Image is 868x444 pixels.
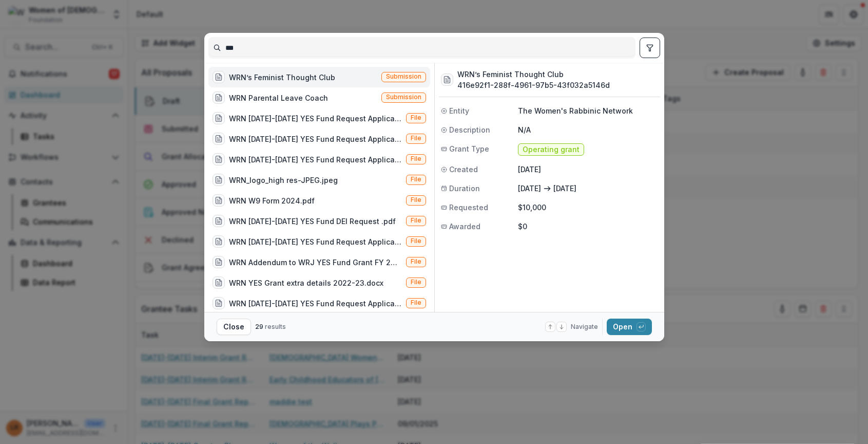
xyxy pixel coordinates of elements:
span: Navigate [571,322,598,331]
span: Operating grant [523,145,580,154]
span: Awarded [449,221,480,232]
p: $10,000 [518,202,658,213]
span: Requested [449,202,488,213]
button: Close [217,319,251,335]
h3: 416e92f1-288f-4961-97b5-43f032a5146d [457,80,610,90]
div: WRN Parental Leave Coach [229,92,328,103]
p: N/A [518,124,658,135]
span: Submission [386,94,421,101]
span: Entity [449,105,469,116]
div: WRN Addendum to WRJ YES Fund Grant FY 24-25 ^N3 Parental Leave.pdf [229,257,402,268]
span: results [265,323,286,330]
p: $0 [518,221,658,232]
p: The Women's Rabbinic Network [518,105,658,116]
button: toggle filters [640,38,660,58]
span: File [411,217,421,224]
p: [DATE] [518,164,658,175]
span: File [411,299,421,306]
span: File [411,135,421,142]
div: WRN [DATE]-[DATE] YES Fund Request Application 2.docx [229,113,402,124]
span: File [411,279,421,286]
span: Created [449,164,478,175]
span: File [411,258,421,265]
span: Submission [386,73,421,80]
span: Description [449,124,490,135]
div: WRN W9 Form 2024.pdf [229,195,315,206]
div: WRN’s Feminist Thought Club [229,72,335,83]
span: Grant Type [449,143,489,154]
span: File [411,176,421,183]
div: WRN [DATE]-[DATE] YES Fund Request Application 3.pdf [229,154,402,165]
div: WRN [DATE]-[DATE] YES Fund Request Application 2.pdf [229,134,402,144]
span: File [411,196,421,203]
h3: WRN’s Feminist Thought Club [457,69,610,80]
div: WRN_logo_high res-JPEG.jpeg [229,175,338,186]
span: File [411,155,421,162]
div: WRN [DATE]-[DATE] YES Fund DEI Request .pdf [229,216,396,227]
span: Duration [449,183,480,194]
span: File [411,114,421,121]
div: WRN [DATE]-[DATE] YES Fund Request Application 1.docx [229,298,402,309]
button: Open [607,319,652,335]
p: [DATE] [553,183,576,194]
div: WRN [DATE]-[DATE] YES Fund Request Application 1.pdf [229,236,402,247]
div: WRN YES Grant extra details 2022-23.docx [229,277,383,288]
span: 29 [255,323,263,330]
span: File [411,237,421,245]
p: [DATE] [518,183,541,194]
